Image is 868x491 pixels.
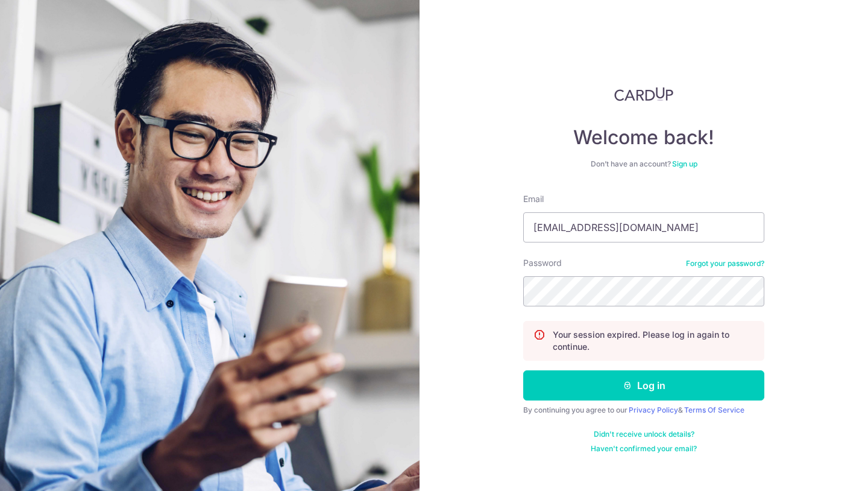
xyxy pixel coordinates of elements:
a: Forgot your password? [686,259,764,268]
p: Your session expired. Please log in again to continue. [553,329,754,353]
label: Email [523,193,544,205]
div: By continuing you agree to our & [523,405,764,415]
img: CardUp Logo [614,87,673,101]
label: Password [523,257,562,269]
a: Privacy Policy [629,405,678,414]
a: Didn't receive unlock details? [594,429,694,439]
a: Haven't confirmed your email? [591,444,697,454]
h4: Welcome back! [523,125,764,150]
button: Log in [523,370,764,401]
div: Don’t have an account? [523,159,764,169]
a: Sign up [672,159,697,168]
input: Enter your Email [523,212,764,242]
a: Terms Of Service [684,405,744,414]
